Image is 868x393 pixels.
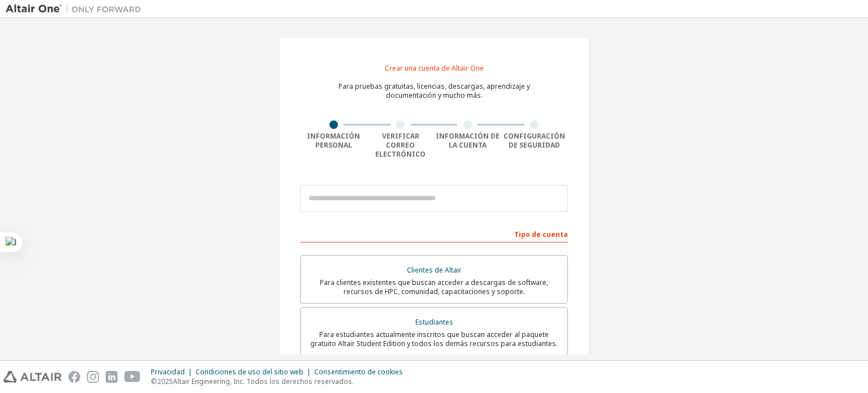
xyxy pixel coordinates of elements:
[196,367,303,377] font: Condiciones de uso del sitio web
[407,265,462,275] font: Clientes de Altair
[151,367,185,377] font: Privacidad
[338,81,530,91] font: Para pruebas gratuitas, licencias, descargas, aprendizaje y
[157,377,173,386] font: 2025
[314,367,403,377] font: Consentimiento de cookies
[106,371,118,383] img: linkedin.svg
[514,230,568,239] font: Tipo de cuenta
[124,371,141,383] img: youtube.svg
[151,377,157,386] font: ©
[320,278,548,296] font: Para clientes existentes que buscan acceder a descargas de software, recursos de HPC, comunidad, ...
[310,330,558,348] font: Para estudiantes actualmente inscritos que buscan acceder al paquete gratuito Altair Student Edit...
[375,131,426,159] font: Verificar correo electrónico
[68,371,80,383] img: facebook.svg
[385,63,484,73] font: Crear una cuenta de Altair One
[415,317,453,327] font: Estudiantes
[173,377,354,386] font: Altair Engineering, Inc. Todos los derechos reservados.
[504,131,565,150] font: Configuración de seguridad
[87,371,99,383] img: instagram.svg
[386,90,483,100] font: documentación y mucho más.
[6,3,147,15] img: Altair Uno
[436,131,500,150] font: Información de la cuenta
[3,371,62,383] img: altair_logo.svg
[307,131,360,150] font: Información personal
